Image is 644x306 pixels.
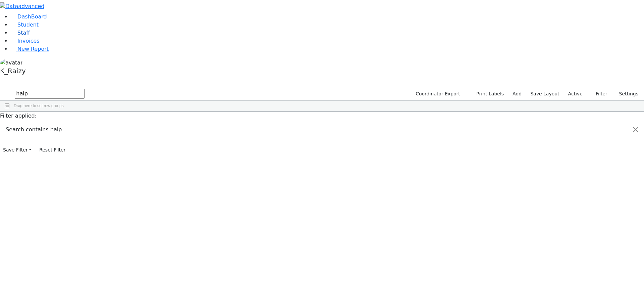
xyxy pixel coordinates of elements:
[610,89,641,99] button: Settings
[14,103,64,108] span: Drag here to set row groups
[565,89,586,99] label: Active
[17,21,39,28] span: Student
[36,145,68,155] button: Reset Filter
[17,38,40,44] span: Invoices
[469,89,507,99] button: Print Labels
[628,120,644,139] button: Close
[587,89,610,99] button: Filter
[527,89,562,99] button: Save Layout
[17,46,49,52] span: New Report
[15,89,85,99] input: Search
[17,30,30,36] span: Staff
[11,38,40,44] a: Invoices
[11,13,47,20] a: DashBoard
[11,21,39,28] a: Student
[11,46,49,52] a: New Report
[17,13,47,20] span: DashBoard
[411,89,463,99] button: Coordinator Export
[11,30,30,36] a: Staff
[509,89,525,99] a: Add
